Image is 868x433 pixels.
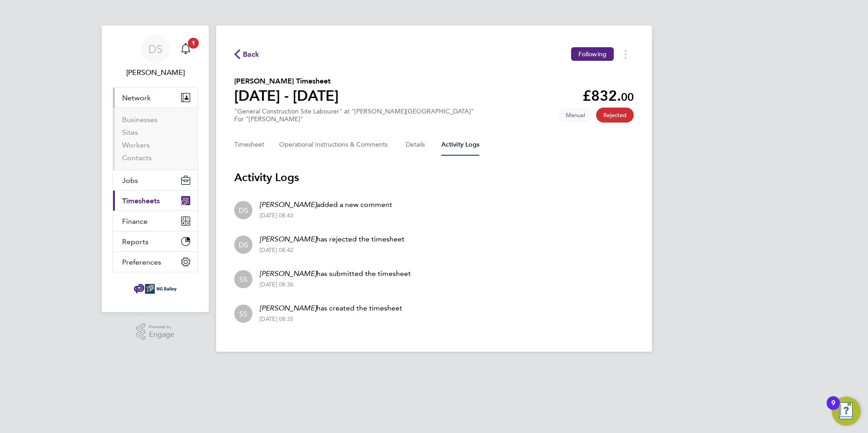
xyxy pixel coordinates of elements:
button: Timesheet [234,134,265,156]
a: Go to home page [113,281,198,296]
span: This timesheet was manually created. [558,108,592,123]
span: Powered by [149,323,174,331]
span: Jobs [122,176,138,185]
span: This timesheet has been rejected. [596,108,634,123]
button: Network [113,88,197,108]
nav: Main navigation [102,25,209,312]
p: has submitted the timesheet [260,268,411,279]
div: Sam Skinner [234,270,252,288]
a: Contacts [122,153,152,162]
button: Following [571,47,614,61]
div: Darren Slade [234,236,252,254]
span: DS [239,205,248,215]
a: Workers [122,141,150,149]
div: Network [113,108,197,170]
button: Activity Logs [441,134,479,156]
span: Finance [122,217,148,226]
div: For "[PERSON_NAME]" [234,115,474,123]
a: DS[PERSON_NAME] [113,34,198,78]
button: Operational Instructions & Comments [279,134,391,156]
p: added a new comment [260,199,392,210]
button: Open Resource Center, 9 new notifications [832,397,861,426]
p: has rejected the timesheet [260,234,404,245]
span: Following [578,50,607,58]
a: Businesses [122,115,158,124]
app-decimal: £832. [582,87,634,104]
span: Back [243,49,260,60]
div: Darren Slade [234,201,252,219]
em: [PERSON_NAME] [260,269,316,278]
h1: [DATE] - [DATE] [234,87,339,105]
span: Preferences [122,258,161,266]
span: Network [122,93,151,102]
span: DS [239,240,248,250]
div: [DATE] 08:36 [260,281,411,288]
img: ngbailey-logo-retina.png [134,281,177,296]
button: Reports [113,231,197,251]
p: has created the timesheet [260,303,402,314]
button: Timesheets [113,191,197,211]
em: [PERSON_NAME] [260,304,316,312]
span: Engage [149,331,174,339]
span: Timesheets [122,197,160,205]
em: [PERSON_NAME] [260,235,316,243]
div: [DATE] 08:35 [260,315,402,323]
div: 9 [831,403,835,415]
button: Timesheets Menu [617,47,634,61]
a: Sites [122,128,138,137]
button: Jobs [113,170,197,190]
div: "General Construction Site Labourer" at "[PERSON_NAME][GEOGRAPHIC_DATA]" [234,108,474,123]
button: Preferences [113,252,197,272]
button: Finance [113,211,197,231]
em: [PERSON_NAME] [260,200,316,209]
a: 1 [177,34,195,64]
h2: [PERSON_NAME] Timesheet [234,76,339,87]
a: Powered byEngage [136,323,175,340]
span: Darren Slade [113,67,198,78]
button: Back [234,49,260,60]
button: Details [406,134,427,156]
span: SS [239,274,247,284]
span: 1 [188,38,199,49]
span: 00 [621,90,634,103]
span: SS [239,309,247,319]
div: [DATE] 08:42 [260,246,404,254]
h3: Activity Logs [234,170,634,185]
span: DS [148,43,163,55]
div: [DATE] 08:43 [260,212,392,219]
span: Reports [122,237,148,246]
div: Sam Skinner [234,305,252,323]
